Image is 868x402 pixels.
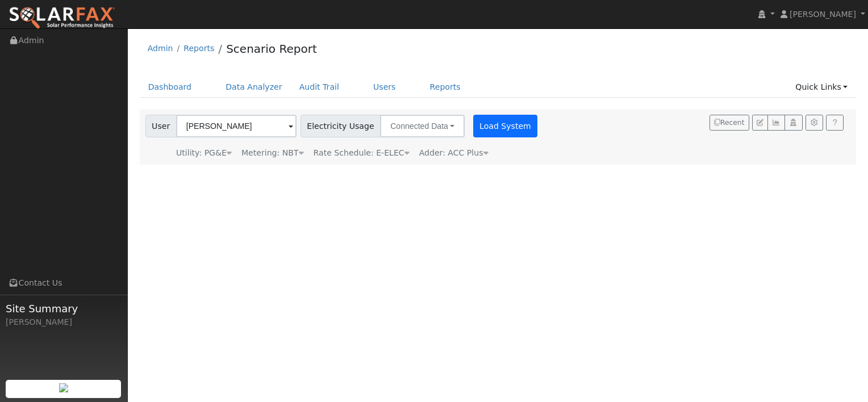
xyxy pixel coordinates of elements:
img: SolarFax [9,6,115,30]
a: Admin [148,44,173,53]
button: Login As [784,115,802,131]
button: Settings [806,115,823,131]
a: Quick Links [787,77,856,98]
span: Alias: HE1 [314,148,410,157]
span: Electricity Usage [301,115,381,137]
img: retrieve [59,383,68,392]
a: Reports [183,44,214,53]
button: Connected Data [380,115,465,137]
a: Audit Trail [291,77,348,98]
a: Help Link [826,115,844,131]
button: Multi-Series Graph [767,115,785,131]
a: Data Analyzer [217,77,291,98]
button: Edit User [752,115,768,131]
a: Users [365,77,404,98]
span: Site Summary [6,301,122,316]
a: Scenario Report [226,42,317,56]
a: Dashboard [140,77,201,98]
a: Reports [422,77,469,98]
span: [PERSON_NAME] [790,10,856,19]
div: [PERSON_NAME] [6,316,122,328]
button: Load System [473,115,538,137]
span: User [145,115,177,137]
button: Recent [710,115,749,131]
input: Select a User [176,115,297,137]
div: Metering: NBT [241,147,304,159]
div: Adder: ACC Plus [419,147,489,159]
div: Utility: PG&E [176,147,232,159]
